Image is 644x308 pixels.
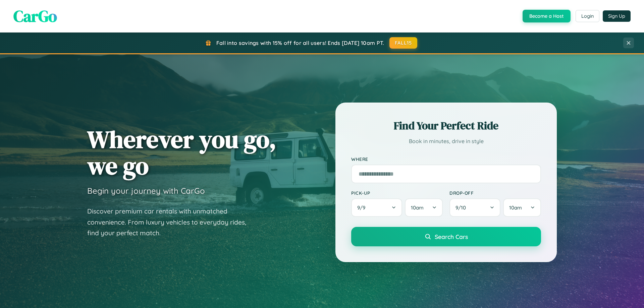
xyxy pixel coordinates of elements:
[351,118,541,133] h2: Find Your Perfect Ride
[455,204,469,211] span: 9 / 10
[603,10,631,22] button: Sign Up
[576,10,599,22] button: Login
[87,126,276,179] h1: Wherever you go, we go
[503,198,541,217] button: 10am
[523,10,571,22] button: Become a Host
[357,204,369,211] span: 9 / 9
[351,227,541,246] button: Search Cars
[389,37,418,49] button: FALL15
[87,206,255,239] p: Discover premium car rentals with unmatched convenience. From luxury vehicles to everyday rides, ...
[435,233,468,240] span: Search Cars
[405,198,443,217] button: 10am
[13,5,57,27] span: CarGo
[87,186,205,196] h3: Begin your journey with CarGo
[216,40,384,46] span: Fall into savings with 15% off for all users! Ends [DATE] 10am PT.
[509,204,522,211] span: 10am
[449,190,541,196] label: Drop-off
[411,204,424,211] span: 10am
[449,198,500,217] button: 9/10
[351,136,541,146] p: Book in minutes, drive in style
[351,190,443,196] label: Pick-up
[351,156,541,162] label: Where
[351,198,402,217] button: 9/9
